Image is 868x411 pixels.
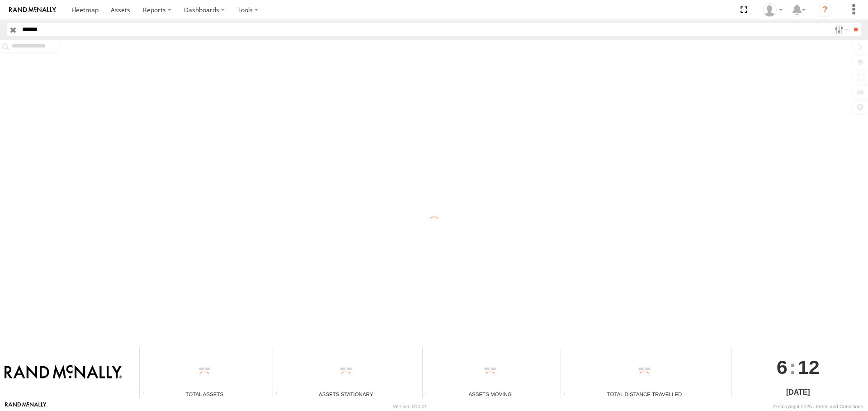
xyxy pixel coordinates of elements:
img: rand-logo.svg [9,7,56,13]
div: Assets Stationary [273,390,419,398]
span: 12 [798,348,820,387]
span: 6 [777,348,788,387]
div: : [731,348,865,387]
img: Rand McNally [5,365,122,380]
div: [DATE] [731,387,865,398]
div: Version: 310.01 [393,404,427,409]
div: Total Assets [140,390,269,398]
div: Assets Moving [423,390,557,398]
div: © Copyright 2025 - [773,404,863,409]
div: Total number of Enabled Assets [140,391,153,398]
a: Visit our Website [5,402,47,411]
a: Terms and Conditions [815,404,863,409]
div: Total number of assets current in transit. [423,391,436,398]
div: Aaron McLellan [759,3,786,17]
div: Total number of assets current stationary. [273,391,287,398]
div: Total distance travelled by all assets within specified date range and applied filters [561,391,575,398]
label: Search Filter Options [831,23,850,36]
i: ? [818,3,832,17]
div: Total Distance Travelled [561,390,727,398]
